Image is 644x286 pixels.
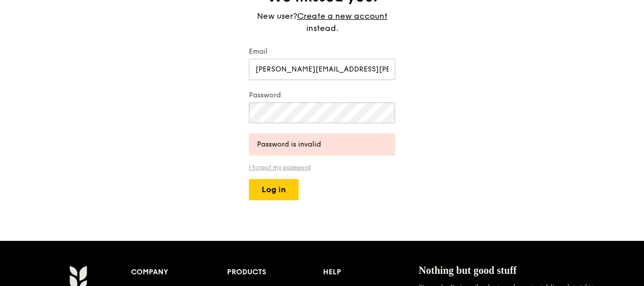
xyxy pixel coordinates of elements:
a: Create a new account [297,10,388,22]
div: Help [323,265,419,279]
span: instead. [306,23,338,33]
span: New user? [257,11,297,21]
div: Company [131,265,227,279]
div: Password is invalid [257,139,387,150]
div: Products [227,265,323,279]
a: I forgot my password [249,164,395,171]
label: Password [249,90,395,100]
label: Email [249,47,395,57]
button: Log in [249,179,299,200]
span: Nothing but good stuff [418,265,517,276]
